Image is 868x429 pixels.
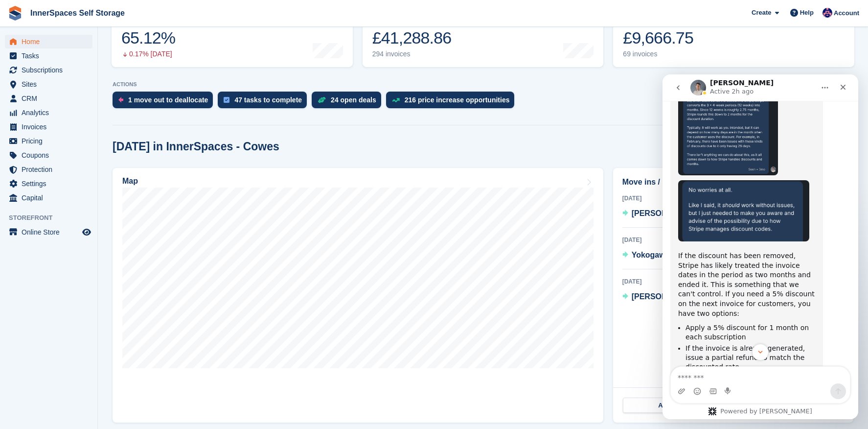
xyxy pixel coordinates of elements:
[22,225,80,239] span: Online Store
[318,96,326,103] img: deal-1b604bf984904fb50ccaf53a9ad4b4a5d6e5aea283cecdc64d6e3604feb123c2.svg
[168,309,183,325] button: Send a message…
[372,28,452,48] div: £41,288.86
[5,120,92,134] a: menu
[5,92,92,105] a: menu
[16,177,153,244] div: If the discount has been removed, Stripe has likely treated the invoice dates in the period as tw...
[623,398,731,413] a: All move ins
[15,313,23,321] button: Upload attachment
[822,8,832,18] img: Dominic Hampson
[62,313,70,321] button: Start recording
[9,213,97,223] span: Storefront
[224,97,229,103] img: task-75834270c22a3079a89374b754ae025e5fb1db73e45f91037f5363f120a921f8.svg
[22,177,80,191] span: Settings
[22,77,80,91] span: Sites
[405,96,510,104] div: 216 price increase opportunities
[234,96,302,104] div: 47 tasks to complete
[632,209,697,217] span: [PERSON_NAME]
[622,249,718,262] a: Yokogawa Uk Ltd. G259
[662,74,858,419] iframe: To enrich screen reader interactions, please activate Accessibility in Grammarly extension settings
[121,50,175,58] div: 0.17% [DATE]
[834,8,859,18] span: Account
[331,96,376,104] div: 24 open deals
[31,313,39,321] button: Emoji picker
[22,92,80,105] span: CRM
[22,191,80,205] span: Capital
[121,28,175,48] div: 65.12%
[622,176,844,188] h2: Move ins / outs
[752,8,771,18] span: Create
[622,277,844,286] div: [DATE]
[5,77,92,91] a: menu
[90,269,106,286] button: Scroll to bottom
[312,92,386,113] a: 24 open deals
[122,177,138,186] h2: Map
[46,313,54,321] button: Gif picker
[632,292,697,301] span: [PERSON_NAME]
[23,249,153,267] li: Apply a 5% discount for 1 month on each subscription
[22,63,80,77] span: Subscriptions
[386,92,520,113] a: 216 price increase opportunities
[392,98,400,102] img: price_increase_opportunities-93ffe204e8149a01c8c9dc8f82e8f89637d9d84a8eef4429ea346261dce0b2c0.svg
[22,163,80,176] span: Protection
[22,120,80,134] span: Invoices
[81,226,92,238] a: Preview store
[5,63,92,77] a: menu
[22,106,80,119] span: Analytics
[5,177,92,191] a: menu
[22,148,80,162] span: Coupons
[623,50,693,58] div: 69 invoices
[118,97,123,103] img: move_outs_to_deallocate_icon-f764333ba52eb49d3ac5e1228854f67142a1ed5810a6f6cc68b1a99e826820c5.svg
[5,35,92,48] a: menu
[5,106,92,119] a: menu
[5,148,92,162] a: menu
[5,49,92,63] a: menu
[113,140,279,153] h2: [DATE] in InnerSpaces - Cowes
[26,5,129,21] a: InnerSpaces Self Storage
[8,292,187,309] textarea: Message…
[22,49,80,63] span: Tasks
[113,92,218,113] a: 1 move out to deallocate
[622,236,844,244] div: [DATE]
[623,28,693,48] div: £9,666.75
[113,168,603,423] a: Map
[613,5,854,67] a: Awaiting payment £9,666.75 69 invoices
[5,225,92,239] a: menu
[128,96,208,104] div: 1 move out to deallocate
[218,92,312,113] a: 47 tasks to complete
[22,35,80,48] span: Home
[22,134,80,148] span: Pricing
[632,251,699,259] span: Yokogawa Uk Ltd.
[622,194,844,203] div: [DATE]
[622,291,717,304] a: [PERSON_NAME] G088
[8,6,23,21] img: stora-icon-8386f47178a22dfd0bd8f6a31ec36ba5ce8667c1dd55bd0f319d3a0aa187defe.svg
[113,81,853,88] p: ACTIONS
[5,191,92,205] a: menu
[5,163,92,176] a: menu
[372,50,452,58] div: 294 invoices
[363,5,604,67] a: Month-to-date sales £41,288.86 294 invoices
[622,208,715,220] a: [PERSON_NAME] MB3
[800,8,814,18] span: Help
[5,134,92,148] a: menu
[112,5,353,67] a: Occupancy 65.12% 0.17% [DATE]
